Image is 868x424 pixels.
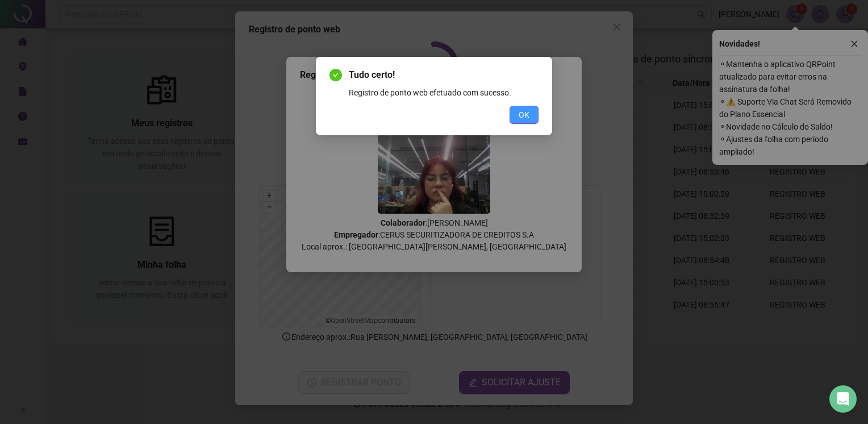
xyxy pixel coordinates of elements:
[829,385,857,413] div: Open Intercom Messenger
[349,86,539,99] div: Registro de ponto web efetuado com sucesso.
[519,109,529,121] span: OK
[510,106,539,124] button: OK
[349,68,539,82] span: Tudo certo!
[329,69,342,81] span: check-circle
